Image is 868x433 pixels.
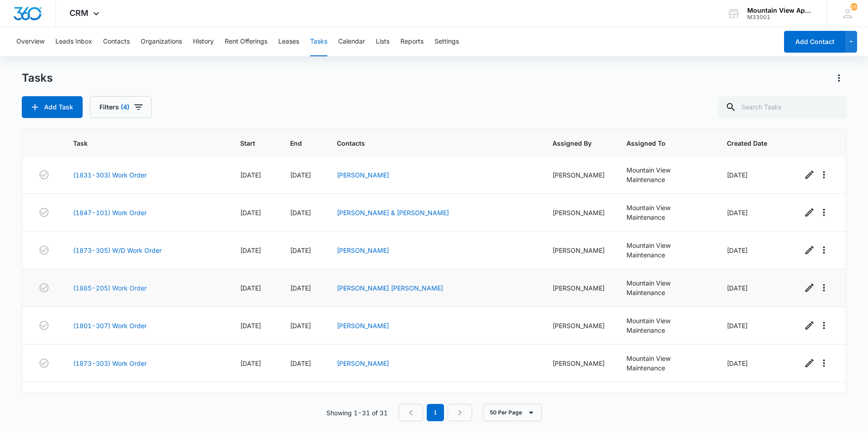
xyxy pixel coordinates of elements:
button: Leases [278,27,299,56]
a: [PERSON_NAME] [337,322,389,330]
span: [DATE] [240,322,261,330]
a: [PERSON_NAME] [337,171,389,179]
a: (1847-101) Work Order [73,208,147,217]
input: Search Tasks [718,96,846,118]
div: [PERSON_NAME] [552,283,605,293]
span: Assigned By [552,138,592,148]
div: Mountain View Maintenance [626,165,705,184]
div: [PERSON_NAME] [552,208,605,217]
span: 158 [850,3,858,10]
button: Lists [376,27,390,56]
span: [DATE] [290,322,311,330]
a: [PERSON_NAME] [337,246,389,254]
button: History [193,27,214,56]
div: Mountain View Maintenance [626,354,705,373]
span: [DATE] [290,171,311,179]
span: End [290,138,302,148]
div: [PERSON_NAME] [552,246,605,255]
a: [PERSON_NAME] [337,359,389,367]
a: (1865-205) Work Order [73,283,147,293]
span: [DATE] [240,284,261,292]
span: Created Date [727,138,767,148]
span: [DATE] [290,209,311,216]
span: Task [73,138,205,148]
div: Mountain View Maintenance [626,203,705,222]
span: [DATE] [727,359,748,367]
span: (4) [121,104,129,110]
span: [DATE] [727,322,748,330]
div: account id [747,14,814,20]
button: Filters(4) [90,96,152,118]
span: [DATE] [240,171,261,179]
a: (1801-307) Work Order [73,321,147,330]
a: [PERSON_NAME] & [PERSON_NAME] [337,209,449,216]
button: Actions [832,71,846,85]
div: [PERSON_NAME] [552,170,605,180]
span: [DATE] [240,209,261,216]
span: [DATE] [727,209,748,216]
span: [DATE] [727,246,748,254]
span: [DATE] [240,246,261,254]
button: Organizations [141,27,182,56]
span: Contacts [337,138,518,148]
button: Add Contact [784,31,845,53]
button: Leads Inbox [55,27,92,56]
span: [DATE] [290,284,311,292]
a: (1873-303) Work Order [73,359,147,368]
nav: Pagination [399,404,472,421]
button: Rent Offerings [225,27,267,56]
span: Assigned To [626,138,692,148]
button: Contacts [103,27,130,56]
div: Mountain View Maintenance [626,316,705,335]
button: Add Task [22,96,83,118]
span: [DATE] [290,359,311,367]
em: 1 [427,404,444,421]
div: Mountain View Maintenance [626,241,705,260]
button: Tasks [310,27,327,56]
span: [DATE] [727,171,748,179]
span: [DATE] [727,284,748,292]
div: notifications count [850,3,858,10]
a: [PERSON_NAME] [PERSON_NAME] [337,284,443,292]
div: account name [747,7,814,14]
a: (1873-305) W/D Work Order [73,246,162,255]
button: Reports [400,27,424,56]
h1: Tasks [22,71,53,85]
button: Settings [434,27,459,56]
button: Overview [16,27,44,56]
span: CRM [69,8,89,18]
span: [DATE] [290,246,311,254]
div: [PERSON_NAME] [552,359,605,368]
div: Mountain View Maintenance [626,278,705,297]
p: Showing 1-31 of 31 [326,408,388,418]
button: 50 Per Page [483,404,542,421]
div: Mountain View Maintenance [626,391,705,410]
div: [PERSON_NAME] [552,321,605,330]
span: [DATE] [240,359,261,367]
span: Start [240,138,255,148]
button: Calendar [338,27,365,56]
a: (1831-303) Work Order [73,170,147,180]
